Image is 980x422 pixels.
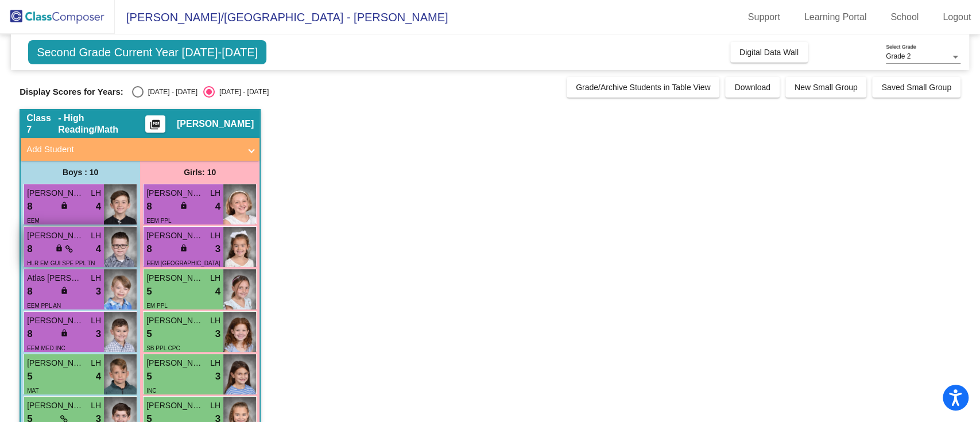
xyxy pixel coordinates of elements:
[20,87,123,97] span: Display Scores for Years:
[146,357,204,369] span: [PERSON_NAME]
[27,357,84,369] span: [PERSON_NAME]
[27,388,38,394] span: MAT
[27,303,61,309] span: EEM PPL AN
[146,272,204,284] span: [PERSON_NAME]
[60,329,68,337] span: lock
[27,242,32,257] span: 8
[28,40,266,64] span: Second Grade Current Year [DATE]-[DATE]
[576,83,711,92] span: Grade/Archive Students in Table View
[132,86,269,98] mat-radio-group: Select an option
[27,199,32,214] span: 8
[96,199,101,214] span: 4
[215,369,220,384] span: 3
[210,230,220,242] span: LH
[91,400,101,412] span: LH
[146,218,171,224] span: EEM PPL
[180,244,188,252] span: lock
[145,115,165,133] button: Print Students Details
[27,315,84,327] span: [PERSON_NAME]
[27,218,40,224] span: EEM
[146,260,220,266] span: EEM [GEOGRAPHIC_DATA]
[21,138,259,161] mat-expansion-panel-header: Add Student
[21,161,140,184] div: Boys : 10
[739,48,799,57] span: Digital Data Wall
[795,83,858,92] span: New Small Group
[785,77,867,98] button: New Small Group
[215,284,220,299] span: 4
[881,8,928,26] a: School
[210,400,220,412] span: LH
[146,388,156,394] span: INC
[91,315,101,327] span: LH
[27,400,84,412] span: [PERSON_NAME]
[96,284,101,299] span: 3
[933,8,980,26] a: Logout
[146,400,204,412] span: [PERSON_NAME]
[27,327,32,342] span: 8
[886,52,911,60] span: Grade 2
[146,199,152,214] span: 8
[725,77,779,98] button: Download
[146,230,204,242] span: [PERSON_NAME]
[146,327,152,342] span: 5
[146,284,152,299] span: 5
[96,327,101,342] span: 3
[91,357,101,369] span: LH
[27,230,84,242] span: [PERSON_NAME]
[96,242,101,257] span: 4
[91,187,101,199] span: LH
[91,230,101,242] span: LH
[27,369,32,384] span: 5
[115,8,448,26] span: [PERSON_NAME]/[GEOGRAPHIC_DATA] - [PERSON_NAME]
[177,118,254,130] span: [PERSON_NAME]
[146,303,168,309] span: EM PPL
[144,87,197,97] div: [DATE] - [DATE]
[55,244,63,252] span: lock
[734,83,770,92] span: Download
[148,119,162,135] mat-icon: picture_as_pdf
[26,143,240,156] mat-panel-title: Add Student
[60,202,68,210] span: lock
[27,345,65,351] span: EEM MED INC
[27,187,84,199] span: [PERSON_NAME]
[795,8,876,26] a: Learning Portal
[210,357,220,369] span: LH
[140,161,259,184] div: Girls: 10
[27,272,84,284] span: Atlas [PERSON_NAME]
[215,242,220,257] span: 3
[210,315,220,327] span: LH
[146,187,204,199] span: [PERSON_NAME]
[872,77,960,98] button: Saved Small Group
[215,199,220,214] span: 4
[27,284,32,299] span: 8
[739,8,789,26] a: Support
[215,87,269,97] div: [DATE] - [DATE]
[180,202,188,210] span: lock
[96,369,101,384] span: 4
[26,113,58,135] span: Class 7
[91,272,101,284] span: LH
[146,242,152,257] span: 8
[146,315,204,327] span: [PERSON_NAME]
[58,113,145,135] span: - High Reading/Math
[146,369,152,384] span: 5
[215,327,220,342] span: 3
[881,83,951,92] span: Saved Small Group
[27,260,95,266] span: HLR EM GUI SPE PPL TN
[210,272,220,284] span: LH
[60,287,68,295] span: lock
[210,187,220,199] span: LH
[567,77,720,98] button: Grade/Archive Students in Table View
[146,345,180,351] span: SB PPL CPC
[730,42,808,63] button: Digital Data Wall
